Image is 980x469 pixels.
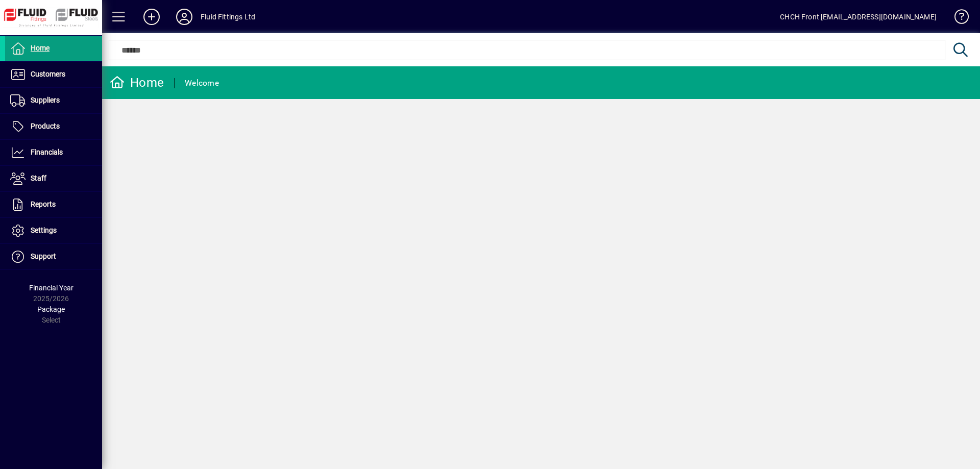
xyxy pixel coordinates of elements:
span: Settings [31,226,57,234]
span: Staff [31,174,46,182]
a: Support [5,244,102,269]
a: Customers [5,62,102,87]
span: Home [31,44,50,52]
span: Financial Year [29,284,73,292]
span: Customers [31,70,65,78]
span: Financials [31,148,63,156]
div: Fluid Fittings Ltd [201,9,255,25]
a: Reports [5,192,102,217]
a: Knowledge Base [947,2,967,35]
a: Staff [5,166,102,191]
span: Support [31,252,56,260]
div: CHCH Front [EMAIL_ADDRESS][DOMAIN_NAME] [780,9,937,25]
span: Package [37,305,65,313]
button: Add [135,8,168,26]
a: Products [5,114,102,139]
a: Suppliers [5,88,102,113]
a: Financials [5,140,102,165]
span: Reports [31,200,56,208]
button: Profile [168,8,201,26]
div: Home [110,75,164,91]
span: Suppliers [31,96,60,104]
a: Settings [5,218,102,243]
span: Products [31,122,60,130]
div: Welcome [185,75,219,91]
